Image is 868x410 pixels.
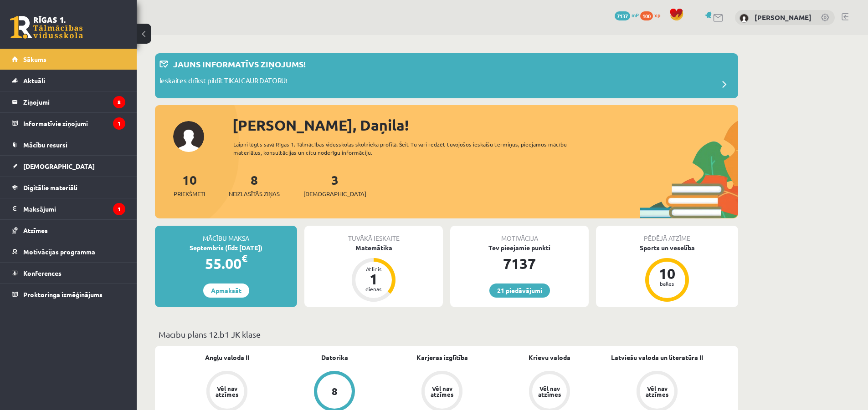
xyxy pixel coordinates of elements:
a: Apmaksāt [203,283,249,298]
span: Atzīmes [23,226,48,234]
div: Tev pieejamie punkti [450,243,589,253]
span: Aktuāli [23,76,45,85]
div: 1 [360,272,387,286]
div: Matemātika [304,243,443,253]
legend: Ziņojumi [23,91,125,112]
a: Proktoringa izmēģinājums [12,284,125,305]
legend: Informatīvie ziņojumi [23,113,125,134]
i: 8 [113,96,125,108]
a: 3[DEMOGRAPHIC_DATA] [303,172,366,198]
div: Vēl nav atzīmes [644,385,670,397]
div: 55.00 [155,253,297,274]
div: Atlicis [360,266,387,272]
a: 7137 mP [615,11,639,19]
a: Konferences [12,263,125,283]
a: 10Priekšmeti [174,172,205,198]
a: Maksājumi1 [12,198,125,219]
p: Jauns informatīvs ziņojums! [173,58,306,70]
a: Atzīmes [12,220,125,241]
span: 7137 [615,11,630,20]
a: [PERSON_NAME] [755,13,812,22]
a: Sākums [12,49,125,70]
div: Vēl nav atzīmes [214,385,240,397]
a: Ziņojumi8 [12,91,125,112]
a: Informatīvie ziņojumi1 [12,113,125,134]
a: Angļu valoda II [205,353,249,362]
div: 7137 [450,253,589,274]
span: Proktoringa izmēģinājums [23,290,103,299]
div: Laipni lūgts savā Rīgas 1. Tālmācības vidusskolas skolnieka profilā. Šeit Tu vari redzēt tuvojošo... [233,140,583,157]
a: 100 xp [640,11,665,19]
a: Digitālie materiāli [12,177,125,198]
span: Mācību resursi [23,141,67,149]
div: Tuvākā ieskaite [304,226,443,243]
span: Sākums [23,55,46,63]
a: Matemātika Atlicis 1 dienas [304,243,443,303]
span: Priekšmeti [174,189,205,198]
span: € [241,252,247,265]
span: [DEMOGRAPHIC_DATA] [303,189,366,198]
div: Mācību maksa [155,226,297,243]
div: Vēl nav atzīmes [429,385,455,397]
span: Konferences [23,269,62,277]
legend: Maksājumi [23,198,125,219]
a: Motivācijas programma [12,241,125,262]
div: 8 [332,386,338,396]
div: dienas [360,286,387,292]
span: [DEMOGRAPHIC_DATA] [23,162,95,170]
p: Ieskaites drīkst pildīt TIKAI CAUR DATORU! [159,76,288,88]
span: Digitālie materiāli [23,183,77,192]
span: Neizlasītās ziņas [229,189,280,198]
div: Sports un veselība [596,243,738,253]
p: Mācību plāns 12.b1 JK klase [159,328,734,340]
span: xp [654,11,660,19]
a: Jauns informatīvs ziņojums! Ieskaites drīkst pildīt TIKAI CAUR DATORU! [159,58,734,94]
div: Vēl nav atzīmes [537,385,562,397]
div: 10 [653,266,681,281]
a: Mācību resursi [12,134,125,155]
div: balles [653,281,681,286]
img: Daņila Haritoncevs [740,14,749,23]
span: mP [632,11,639,19]
div: Septembris (līdz [DATE]) [155,243,297,253]
i: 1 [113,203,125,215]
a: Aktuāli [12,70,125,91]
div: [PERSON_NAME], Daņila! [232,114,738,136]
a: 8Neizlasītās ziņas [229,172,280,198]
a: Latviešu valoda un literatūra II [611,353,703,362]
a: Sports un veselība 10 balles [596,243,738,303]
a: Rīgas 1. Tālmācības vidusskola [10,16,83,39]
span: Motivācijas programma [23,248,95,256]
a: Datorika [321,353,348,362]
i: 1 [113,117,125,130]
a: Krievu valoda [529,353,570,362]
a: [DEMOGRAPHIC_DATA] [12,156,125,177]
a: 21 piedāvājumi [489,283,550,298]
div: Pēdējā atzīme [596,226,738,243]
a: Karjeras izglītība [416,353,468,362]
div: Motivācija [450,226,589,243]
span: 100 [640,11,653,20]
